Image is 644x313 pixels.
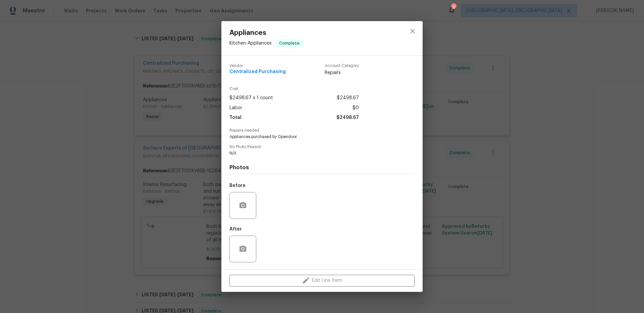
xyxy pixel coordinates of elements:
[229,164,415,171] h4: Photos
[353,103,359,113] span: $0
[229,128,415,133] span: Repairs needed
[451,4,456,11] div: 2
[229,227,242,232] h5: After
[325,64,359,68] span: Account Category
[276,40,302,47] span: Complete
[229,134,396,140] span: Appliances purchased by Opendoor
[229,64,286,68] span: Vendor
[229,113,241,123] span: Total
[229,183,246,188] h5: Before
[405,23,421,39] button: close
[229,103,242,113] span: Labor
[229,93,273,103] span: $2498.67 x 1 count
[229,69,286,74] span: Centralized Purchasing
[325,69,359,76] span: Repairs
[336,113,359,123] span: $2498.67
[229,41,272,46] span: Kitchen - Appliances
[229,29,303,37] span: Appliances
[337,93,359,103] span: $2498.67
[229,145,415,149] span: No Photo Reason
[229,87,359,91] span: Cost
[229,150,396,156] span: N/A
